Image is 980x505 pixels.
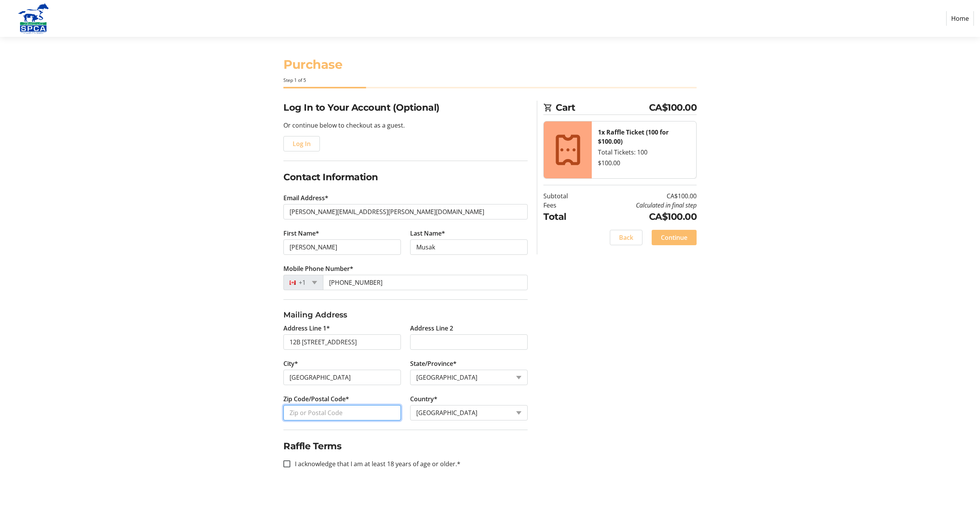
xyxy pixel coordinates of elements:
[649,101,697,115] span: CA$100.00
[290,459,460,468] label: I acknowledge that I am at least 18 years of age or older.*
[283,229,319,238] label: First Name*
[543,210,588,224] td: Total
[283,170,528,184] h2: Contact Information
[543,201,588,210] td: Fees
[410,394,437,404] label: Country*
[283,359,298,368] label: City*
[556,101,649,115] span: Cart
[283,136,320,151] button: Log In
[283,193,328,203] label: Email Address*
[661,233,687,242] span: Continue
[610,230,642,245] button: Back
[410,229,445,238] label: Last Name*
[283,101,528,115] h2: Log In to Your Account (Optional)
[588,201,697,210] td: Calculated in final step
[598,128,669,146] strong: 1x Raffle Ticket (100 for $100.00)
[598,158,690,168] div: $100.00
[598,148,690,157] div: Total Tickets: 100
[283,370,401,385] input: City
[283,394,349,404] label: Zip Code/Postal Code*
[6,3,61,34] img: Alberta SPCA's Logo
[283,324,330,333] label: Address Line 1*
[283,121,528,130] p: Or continue below to checkout as a guest.
[283,55,697,74] h1: Purchase
[283,77,697,84] div: Step 1 of 5
[283,439,528,453] h2: Raffle Terms
[946,11,974,26] a: Home
[283,309,528,321] h3: Mailing Address
[543,191,588,201] td: Subtotal
[588,210,697,224] td: CA$100.00
[588,191,697,201] td: CA$100.00
[619,233,633,242] span: Back
[410,359,457,368] label: State/Province*
[323,275,528,290] input: (506) 234-5678
[283,405,401,420] input: Zip or Postal Code
[283,334,401,350] input: Address
[283,264,353,273] label: Mobile Phone Number*
[293,139,311,148] span: Log In
[410,324,453,333] label: Address Line 2
[652,230,697,245] button: Continue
